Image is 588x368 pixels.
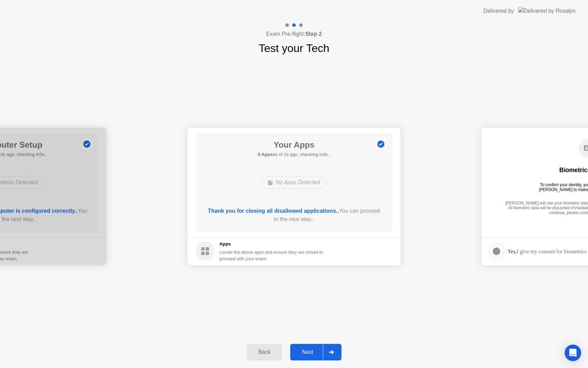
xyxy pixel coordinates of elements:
div: No Apps Detected [262,176,326,189]
div: Delivered by [483,7,514,15]
div: Open Intercom Messenger [565,345,581,361]
div: Locate the above apps and ensure they are closed to proceed with your exam. [219,249,324,262]
h5: Apps [219,241,324,248]
button: Next [290,344,341,360]
h4: Exam Pre-flight: [266,30,322,38]
strong: Yes, [508,249,516,254]
div: Next [292,349,323,355]
h1: Your Apps [258,139,330,151]
button: Back [247,344,282,360]
img: Delivered by Rosalyn [518,7,576,15]
div: You can proceed to the next step.. [206,207,383,223]
b: Step 2 [305,31,322,37]
h1: Test your Tech [259,40,329,56]
b: 0 Apps [258,152,273,157]
h5: as of 2s ago, checking in3s.. [258,151,330,158]
div: Back [249,349,280,355]
b: Thank you for closing all disallowed applications.. [208,208,339,214]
